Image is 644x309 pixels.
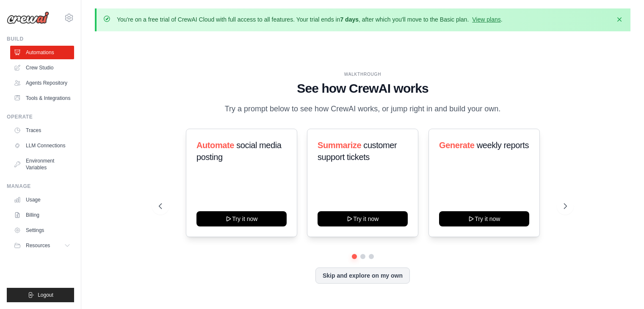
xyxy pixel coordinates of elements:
button: Skip and explore on my own [315,268,410,284]
p: Try a prompt below to see how CrewAI works, or jump right in and build your own. [221,103,505,115]
span: Automate [196,141,234,150]
div: Operate [7,113,74,120]
span: weekly reports [477,141,529,150]
a: LLM Connections [10,139,74,152]
a: Automations [10,46,74,59]
button: Try it now [196,211,287,226]
a: Environment Variables [10,154,74,174]
button: Try it now [439,211,529,226]
span: Generate [439,141,475,150]
a: Traces [10,124,74,137]
button: Resources [10,239,74,252]
button: Try it now [318,211,408,226]
h1: See how CrewAI works [159,81,567,96]
button: Logout [7,288,74,302]
span: Summarize [318,141,361,150]
a: Settings [10,223,74,237]
div: WALKTHROUGH [159,71,567,77]
a: Billing [10,208,74,222]
a: Usage [10,193,74,207]
span: social media posting [196,141,282,162]
a: Tools & Integrations [10,91,74,105]
a: Agents Repository [10,76,74,90]
strong: 7 days [340,16,359,23]
div: Manage [7,183,74,190]
a: Crew Studio [10,61,74,74]
p: You're on a free trial of CrewAI Cloud with full access to all features. Your trial ends in , aft... [117,15,503,24]
img: Logo [7,11,49,24]
a: View plans [472,16,500,23]
span: Logout [38,292,53,298]
span: Resources [26,242,50,249]
div: Build [7,36,74,42]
